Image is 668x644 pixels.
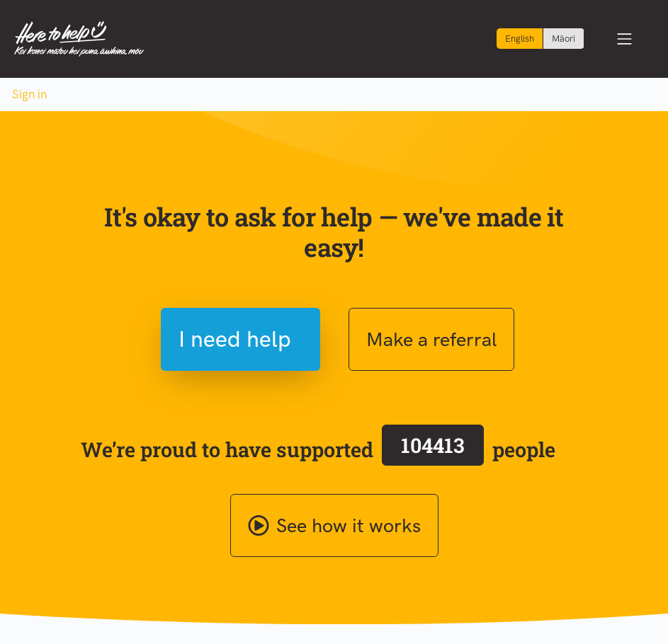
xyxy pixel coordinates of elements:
div: Language toggle [497,28,584,49]
button: I need help [161,308,320,371]
a: See how it works [230,494,438,557]
p: It's okay to ask for help — we've made it easy! [94,202,575,263]
button: Toggle navigation [595,14,655,64]
img: Home [14,21,144,57]
span: I need help [179,321,291,357]
a: 104413 [373,422,492,477]
a: Switch to Te Reo Māori [543,28,584,49]
span: We’re proud to have supported people [81,422,555,477]
div: Current language [497,28,543,49]
span: 104413 [401,432,465,459]
button: Make a referral [349,308,514,371]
